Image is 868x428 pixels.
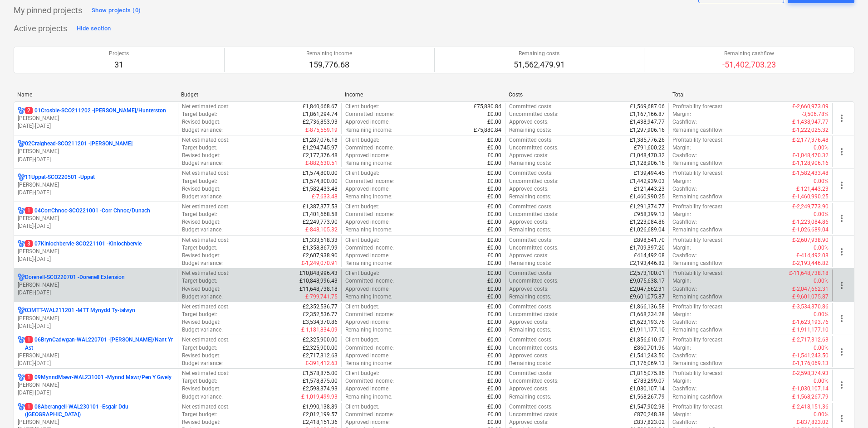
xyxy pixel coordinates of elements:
[18,374,174,397] div: 109MynndMawr-WAL231001 -Mynnd Mawr/Pen Y Gwely[PERSON_NAME][DATE]-[DATE]
[25,240,142,248] p: 07Kinlochbervie-SCO221101 - Kinlochbervie
[792,318,829,326] p: £-1,623,193.76
[182,285,221,293] p: Revised budget :
[303,244,338,252] p: £1,358,867.99
[182,144,217,152] p: Target budget :
[634,252,665,260] p: £414,492.08
[796,252,829,260] p: £-414,492.08
[630,303,665,311] p: £1,866,136.58
[182,203,230,211] p: Net estimated cost :
[25,107,33,114] span: 2
[182,226,223,234] p: Budget variance :
[672,277,691,285] p: Margin :
[509,185,549,193] p: Approved costs :
[25,336,174,351] p: 06BrynCadwgan-WAL220701 - [PERSON_NAME]/Nant Yr Ast
[345,159,392,167] p: Remaining income :
[509,193,551,201] p: Remaining costs :
[18,307,174,330] div: 03MTT-WAL211201 -MTT Mynydd Ty-talwyn[PERSON_NAME][DATE]-[DATE]
[630,103,665,111] p: £1,569,687.06
[345,178,394,185] p: Committed income :
[18,322,174,330] p: [DATE] - [DATE]
[303,103,338,111] p: £1,840,668.67
[672,126,724,134] p: Remaining cashflow :
[672,178,691,185] p: Margin :
[182,111,217,118] p: Target budget :
[672,159,724,167] p: Remaining cashflow :
[345,185,390,193] p: Approved income :
[474,126,501,134] p: £75,880.84
[792,218,829,226] p: £-1,223,084.86
[303,152,338,159] p: £2,177,376.48
[630,193,665,201] p: £1,460,990.25
[509,318,549,326] p: Approved costs :
[672,252,697,260] p: Cashflow :
[630,218,665,226] p: £1,223,084.86
[18,240,174,263] div: 307Kinlochbervie-SCO221101 -Kinlochbervie[PERSON_NAME][DATE]-[DATE]
[303,118,338,126] p: £2,736,853.93
[182,236,230,244] p: Net estimated cost :
[509,91,665,98] div: Costs
[814,244,829,252] p: 0.00%
[672,118,697,126] p: Cashflow :
[672,269,724,277] p: Profitability forecast :
[25,107,166,115] p: 01Crosbie-SCO211202 - [PERSON_NAME]/Hunterston
[18,173,25,181] div: Project has multi currencies enabled
[814,178,829,185] p: 0.00%
[18,181,174,189] p: [PERSON_NAME]
[487,111,501,118] p: £0.00
[182,318,221,326] p: Revised budget :
[182,193,223,201] p: Budget variance :
[630,285,665,293] p: £2,047,662.31
[18,122,174,130] p: [DATE] - [DATE]
[509,293,551,301] p: Remaining costs :
[92,5,141,16] div: Show projects (0)
[672,311,691,318] p: Margin :
[345,293,392,301] p: Remaining income :
[630,318,665,326] p: £1,623,193.76
[18,156,174,164] p: [DATE] - [DATE]
[74,21,113,36] button: Hide section
[345,111,394,118] p: Committed income :
[18,255,174,263] p: [DATE] - [DATE]
[18,381,174,389] p: [PERSON_NAME]
[487,169,501,177] p: £0.00
[25,403,174,418] p: 08Aberangell-WAL230101 - Esgair Ddu ([GEOGRAPHIC_DATA])
[18,107,174,130] div: 201Crosbie-SCO211202 -[PERSON_NAME]/Hunterston[PERSON_NAME][DATE]-[DATE]
[182,244,217,252] p: Target budget :
[345,311,394,318] p: Committed income :
[487,285,501,293] p: £0.00
[18,140,174,163] div: 02Craighead-SCO211201 -[PERSON_NAME][PERSON_NAME][DATE]-[DATE]
[509,103,553,111] p: Committed costs :
[792,103,829,111] p: £-2,660,973.09
[672,103,724,111] p: Profitability forecast :
[792,118,829,126] p: £-1,438,947.77
[306,50,352,58] p: Remaining income
[487,303,501,311] p: £0.00
[303,169,338,177] p: £1,574,800.00
[630,277,665,285] p: £9,075,638.17
[509,169,553,177] p: Committed costs :
[182,269,230,277] p: Net estimated cost :
[18,336,174,367] div: 106BrynCadwgan-WAL220701 -[PERSON_NAME]/Nant Yr Ast[PERSON_NAME][DATE]-[DATE]
[836,146,847,157] span: more_vert
[182,118,221,126] p: Revised budget :
[14,23,67,34] p: Active projects
[509,111,559,118] p: Uncommitted costs :
[487,193,501,201] p: £0.00
[792,203,829,211] p: £-2,249,773.90
[77,24,111,34] div: Hide section
[182,126,223,134] p: Budget variance :
[630,203,665,211] p: £1,291,374.77
[672,144,691,152] p: Margin :
[182,185,221,193] p: Revised budget :
[303,252,338,260] p: £2,607,938.90
[18,115,174,122] p: [PERSON_NAME]
[814,311,829,318] p: 0.00%
[345,203,379,211] p: Client budget :
[18,240,25,248] div: Project has multi currencies enabled
[25,274,125,281] p: Dorenell-SCO220701 - Dorenell Extension
[487,211,501,218] p: £0.00
[634,211,665,218] p: £958,399.13
[823,385,868,428] iframe: Chat Widget
[792,169,829,177] p: £-1,582,433.48
[672,91,829,98] div: Total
